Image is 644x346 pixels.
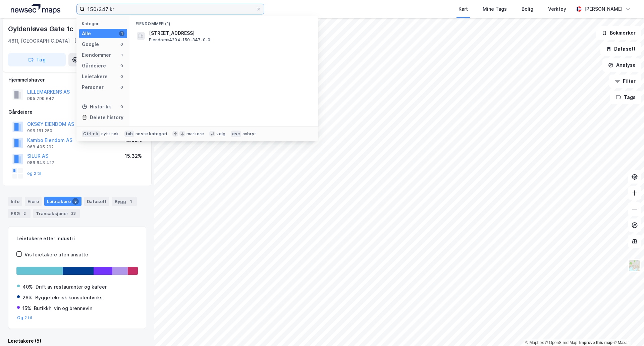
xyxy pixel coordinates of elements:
[149,29,310,37] span: [STREET_ADDRESS]
[149,37,210,43] span: Eiendom • 4204-150-347-0-0
[600,42,641,56] button: Datasett
[82,72,108,81] div: Leietakere
[22,304,31,312] div: 15%
[33,209,80,218] div: Transaksjoner
[119,52,124,58] div: 1
[35,294,104,302] div: Byggeteknisk konsulentvirks.
[584,5,623,13] div: [PERSON_NAME]
[70,210,77,217] div: 23
[82,103,111,111] div: Historikk
[27,144,54,150] div: 968 405 292
[136,131,167,137] div: neste kategori
[459,5,468,13] div: Kart
[119,42,124,47] div: 0
[216,131,225,137] div: velg
[27,96,54,101] div: 995 799 642
[610,314,644,346] iframe: Chat Widget
[44,197,82,206] div: Leietakere
[596,26,641,40] button: Bokmerker
[609,75,641,88] button: Filter
[8,197,22,206] div: Info
[22,283,33,291] div: 40%
[545,340,578,345] a: OpenStreetMap
[579,340,612,345] a: Improve this map
[119,74,124,79] div: 0
[27,128,52,134] div: 996 161 250
[27,160,54,165] div: 986 643 427
[112,197,137,206] div: Bygg
[525,340,544,345] a: Mapbox
[8,53,66,66] button: Tag
[8,37,70,45] div: 4611, [GEOGRAPHIC_DATA]
[22,294,33,302] div: 26%
[186,131,204,137] div: markere
[119,63,124,68] div: 0
[119,85,124,90] div: 0
[74,37,146,45] div: [GEOGRAPHIC_DATA], 150/347
[82,30,91,38] div: Alle
[119,31,124,36] div: 1
[8,337,146,345] div: Leietakere (5)
[82,40,99,48] div: Google
[82,83,104,91] div: Personer
[101,131,119,137] div: nytt søk
[82,21,127,26] div: Kategori
[127,198,134,205] div: 1
[548,5,566,13] div: Verktøy
[130,16,318,28] div: Eiendommer (1)
[610,91,641,104] button: Tags
[243,131,256,137] div: avbryt
[34,304,92,312] div: Butikkh. vin og brennevin
[628,259,641,272] img: Z
[82,51,111,59] div: Eiendommer
[483,5,507,13] div: Mine Tags
[522,5,533,13] div: Bolig
[125,152,142,160] div: 15.32%
[119,104,124,109] div: 0
[82,131,100,137] div: Ctrl + k
[84,197,109,206] div: Datasett
[82,62,106,70] div: Gårdeiere
[17,315,32,320] button: Og 2 til
[231,131,241,137] div: esc
[610,314,644,346] div: Kontrollprogram for chat
[8,108,146,116] div: Gårdeiere
[24,251,88,259] div: Vis leietakere uten ansatte
[90,113,123,121] div: Delete history
[21,210,28,217] div: 2
[602,58,641,72] button: Analyse
[8,23,75,34] div: Gyldenløves Gate 1c
[85,4,256,14] input: Søk på adresse, matrikkel, gårdeiere, leietakere eller personer
[124,131,135,137] div: tab
[11,4,60,14] img: logo.a4113a55bc3d86da70a041830d287a7e.svg
[25,197,42,206] div: Eiere
[8,209,31,218] div: ESG
[36,283,107,291] div: Drift av restauranter og kafeer
[72,198,79,205] div: 5
[8,76,146,84] div: Hjemmelshaver
[16,235,138,243] div: Leietakere etter industri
